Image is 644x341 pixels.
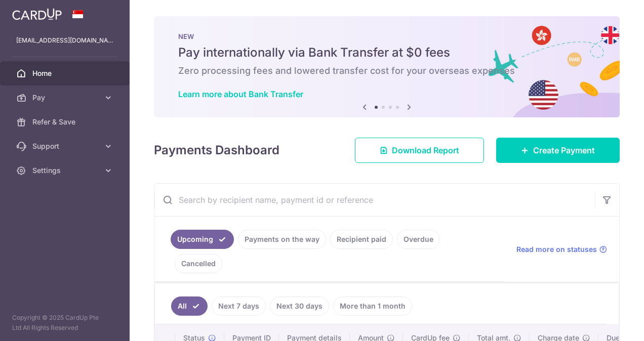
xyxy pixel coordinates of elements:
[171,230,234,249] a: Upcoming
[16,35,113,46] p: [EMAIL_ADDRESS][DOMAIN_NAME]
[178,65,595,77] h6: Zero processing fees and lowered transfer cost for your overseas expenses
[238,230,326,249] a: Payments on the way
[154,184,595,216] input: Search by recipient name, payment id or reference
[32,165,99,176] span: Settings
[32,68,99,78] span: Home
[32,141,99,151] span: Support
[178,45,595,61] h5: Pay internationally via Bank Transfer at $0 fees
[171,296,208,316] a: All
[32,117,99,127] span: Refer & Save
[516,244,597,254] span: Read more on statuses
[516,244,607,254] a: Read more on statuses
[397,230,440,249] a: Overdue
[154,141,279,159] h4: Payments Dashboard
[392,144,459,156] span: Download Report
[355,138,484,163] a: Download Report
[178,89,303,99] a: Learn more about Bank Transfer
[333,296,412,316] a: More than 1 month
[212,296,266,316] a: Next 7 days
[175,254,222,273] a: Cancelled
[178,32,595,40] p: NEW
[12,8,62,20] img: CardUp
[154,16,620,117] img: Bank transfer banner
[496,138,620,163] a: Create Payment
[533,144,595,156] span: Create Payment
[330,230,393,249] a: Recipient paid
[32,93,99,103] span: Pay
[270,296,329,316] a: Next 30 days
